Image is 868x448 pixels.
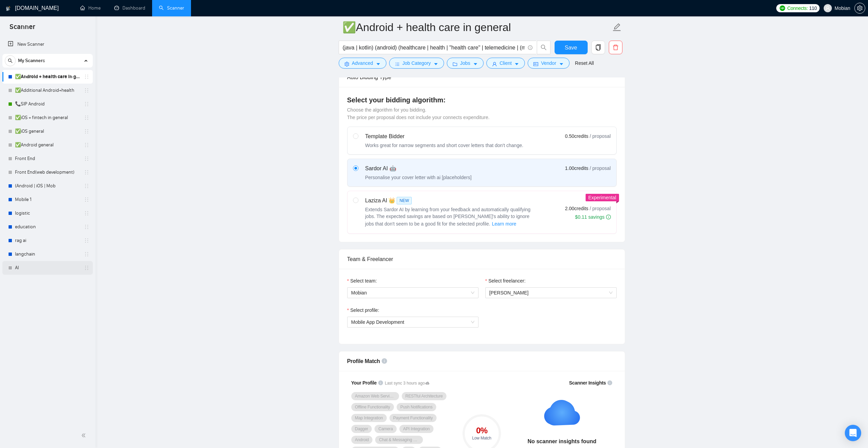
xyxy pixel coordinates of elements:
span: Profile Match [347,358,380,364]
span: bars [395,61,400,67]
span: delete [609,44,622,50]
span: search [537,44,550,50]
button: Save [555,41,588,54]
span: caret-down [433,61,438,67]
span: Scanner Insights [569,380,606,385]
a: ✅Android + health care in general [15,70,80,84]
a: (Android | iOS | Mob [15,179,80,193]
button: copy [591,41,605,54]
span: info-circle [382,358,387,364]
span: Extends Sardor AI by learning from your feedback and automatically qualifying jobs. The expected ... [365,207,531,227]
a: ✅Android general [15,138,80,152]
span: info-circle [606,215,611,219]
span: Job Category [402,59,431,67]
span: holder [84,101,89,107]
span: caret-down [473,61,478,67]
span: info-circle [528,45,532,50]
a: langchain [15,247,80,261]
a: homeHome [80,5,101,11]
span: holder [84,197,89,202]
a: AI [15,261,80,275]
span: holder [84,142,89,148]
span: Push Notifications [400,404,432,410]
li: My Scanners [2,54,93,275]
span: My Scanners [18,54,45,68]
span: caret-down [559,61,564,67]
span: Chat & Messaging Software [379,437,419,443]
a: ✅Additional Android+health [15,84,80,97]
span: API Integration [403,426,430,432]
button: barsJob Categorycaret-down [389,58,444,69]
div: Open Intercom Messenger [845,425,861,441]
span: search [5,58,15,63]
span: user [825,6,830,11]
span: holder [84,265,89,271]
span: 2.00 credits [565,205,588,212]
a: Front End(web development) [15,165,80,179]
a: logistic [15,206,80,220]
span: holder [84,183,89,189]
span: Last sync 3 hours ago [385,380,429,387]
span: holder [84,170,89,175]
span: info-circle [607,380,612,385]
label: Select team: [347,277,377,285]
span: holder [84,88,89,93]
button: search [5,55,16,66]
button: setting [854,3,865,14]
button: search [537,41,550,54]
a: Front End [15,152,80,165]
span: Advanced [352,59,373,67]
span: caret-down [514,61,519,67]
div: Personalise your cover letter with ai [placeholders] [365,174,472,181]
span: Map Integration [355,415,383,421]
span: Learn more [492,220,516,228]
button: userClientcaret-down [486,58,525,69]
span: / proposal [590,165,610,172]
span: / proposal [590,133,610,140]
span: Scanner [4,22,41,36]
span: Select profile: [350,306,379,314]
span: Mobian [351,288,474,298]
span: / proposal [590,205,610,212]
div: Sardor AI 🤖 [365,164,472,173]
span: 0.50 credits [565,132,588,140]
span: info-circle [378,380,383,385]
a: setting [854,5,865,11]
div: $0.11 savings [575,214,610,220]
span: Android [355,437,369,443]
label: Select freelancer: [485,277,526,285]
span: Amazon Web Services [355,393,395,399]
button: delete [609,41,622,54]
span: holder [84,238,89,243]
div: Template Bidder [365,132,524,141]
span: user [492,61,497,67]
span: setting [344,61,349,67]
span: Experimental [588,195,616,200]
span: RESTful Architecture [406,393,443,399]
span: folder [453,61,457,67]
span: 110 [809,4,817,12]
a: dashboardDashboard [114,5,145,11]
span: holder [84,129,89,134]
li: New Scanner [2,38,93,51]
span: Camera [378,426,393,432]
a: Reset All [575,59,594,67]
input: Search Freelance Jobs... [343,43,525,52]
span: Offline Functionality [355,404,390,410]
span: 👑 [388,197,395,205]
span: Dagger [355,426,368,432]
span: holder [84,251,89,257]
a: ✅iOS general [15,125,80,138]
span: Payment Functionality [393,415,433,421]
span: [PERSON_NAME] [489,290,529,295]
a: New Scanner [8,38,87,51]
button: idcardVendorcaret-down [528,58,569,69]
span: Jobs [460,59,470,67]
span: holder [84,156,89,161]
img: logo [6,3,11,14]
strong: No scanner insights found [528,438,597,444]
span: Client [500,59,512,67]
span: caret-down [376,61,381,67]
a: searchScanner [159,5,184,11]
span: holder [84,211,89,216]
